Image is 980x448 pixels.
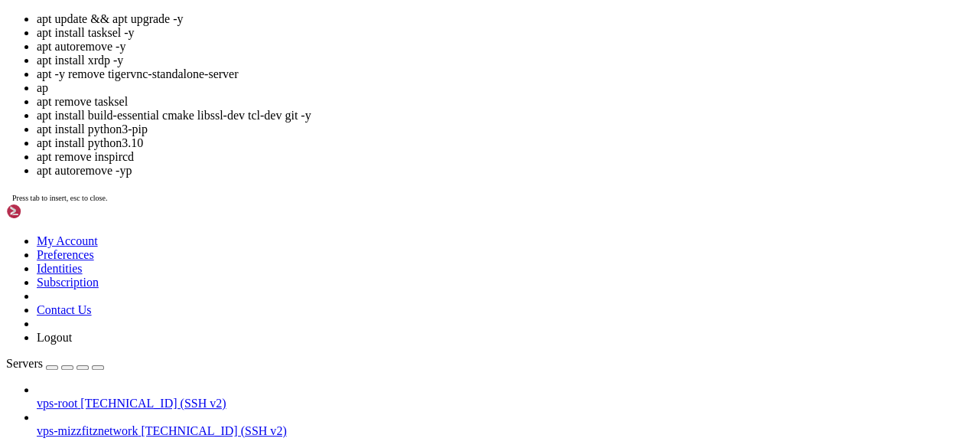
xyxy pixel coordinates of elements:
x-row: * Super-optimized for small spaces - read how we shrank the memory [6,185,779,199]
li: apt install tasksel -y [37,26,974,40]
li: apt install python3-pip [37,123,974,136]
span: vps-root [37,397,77,410]
x-row: * Management: [URL][DOMAIN_NAME] [6,47,779,61]
li: apt install build-essential cmake libssl-dev tcl-dev git -y [37,109,974,123]
x-row: Welcome to Ubuntu 22.04.1 LTS (GNU/Linux 5.15.0-46-generic x86_64) [6,6,779,20]
a: vps-mizzfitznetwork [TECHNICAL_ID] (SSH v2) [37,424,974,438]
x-row: 0 updates can be applied immediately. [6,254,779,268]
x-row: Usage of /: 7.6% of 98.33GB Users logged in: 0 [6,130,779,144]
li: vps-mizzfitznetwork [TECHNICAL_ID] (SSH v2) [37,410,974,438]
x-row: root@main:~# ap [6,337,779,351]
li: ap [37,81,974,95]
li: apt autoremove -y [37,40,974,54]
div: (15, 24) [103,337,109,351]
x-row: System information as of [DATE] [6,89,779,103]
x-row: * Support: [URL][DOMAIN_NAME] [6,61,779,75]
a: Preferences [37,248,94,261]
li: apt install xrdp -y [37,54,974,67]
a: Subscription [37,276,99,289]
x-row: To check for new updates run: sudo apt update [6,309,779,323]
li: apt install python3.10 [37,136,974,150]
x-row: footprint of MicroK8s to make it the smallest full K8s around. [6,199,779,213]
x-row: [URL][DOMAIN_NAME] [6,227,779,240]
li: apt remove inspircd [37,150,974,164]
span: Press tab to insert, esc to close. [12,194,107,202]
x-row: Swap usage: 0% [6,158,779,172]
span: Servers [6,357,43,370]
x-row: System load: 1.84765625 Processes: 132 [6,116,779,130]
x-row: * Documentation: [URL][DOMAIN_NAME] [6,34,779,47]
li: apt remove tasksel [37,95,974,109]
a: Contact Us [37,303,92,316]
a: My Account [37,234,98,247]
span: [TECHNICAL_ID] (SSH v2) [141,424,286,437]
a: Servers [6,357,104,370]
a: Identities [37,262,83,275]
li: apt -y remove tigervnc-standalone-server [37,67,974,81]
a: vps-root [TECHNICAL_ID] (SSH v2) [37,397,974,410]
li: vps-root [TECHNICAL_ID] (SSH v2) [37,383,974,410]
a: Logout [37,331,72,344]
img: Shellngn [6,204,94,219]
li: apt update && apt upgrade -y [37,12,974,26]
x-row: Memory usage: 3% IPv4 address for eth0: [TECHNICAL_ID] [6,144,779,158]
span: vps-mizzfitznetwork [37,424,138,437]
li: apt autoremove -yp [37,164,974,178]
x-row: The list of available updates is more than a week old. [6,296,779,309]
span: [TECHNICAL_ID] (SSH v2) [80,397,226,410]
